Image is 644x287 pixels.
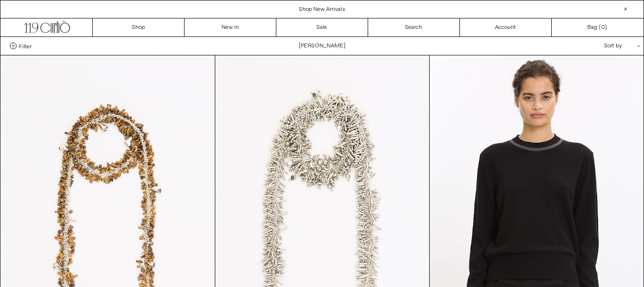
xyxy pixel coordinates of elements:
[185,18,276,36] a: New In
[368,18,460,36] a: Search
[549,37,634,55] div: Sort by
[299,6,345,13] a: Shop New Arrivals
[19,43,32,49] span: Filter
[601,23,607,32] span: )
[601,24,605,31] span: 0
[276,18,368,36] a: Sale
[460,18,552,36] a: Account
[93,18,185,36] a: Shop
[552,18,644,36] a: Bag ()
